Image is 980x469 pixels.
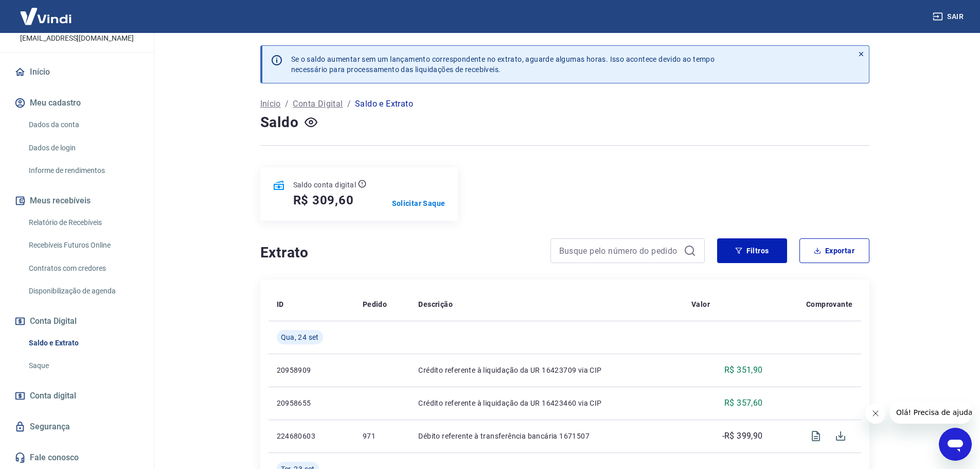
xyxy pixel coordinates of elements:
[277,365,346,375] p: 20958909
[260,98,281,110] a: Início
[20,33,134,44] p: [EMAIL_ADDRESS][DOMAIN_NAME]
[806,299,852,309] p: Comprovante
[285,98,289,110] p: /
[722,430,763,442] p: -R$ 399,90
[12,189,141,212] button: Meus recebíveis
[363,299,387,309] p: Pedido
[25,137,141,159] a: Dados de login
[804,424,828,448] span: Visualizar
[12,446,141,469] a: Fale conosco
[293,180,357,190] p: Saldo conta digital
[939,428,972,461] iframe: Botão para abrir a janela de mensagens
[559,243,680,258] input: Busque pelo número do pedido
[724,364,763,376] p: R$ 351,90
[6,7,86,15] span: Olá! Precisa de ajuda?
[12,61,141,83] a: Início
[260,242,538,263] h4: Extrato
[347,98,351,110] p: /
[291,54,715,75] p: Se o saldo aumentar sem um lançamento correspondente no extrato, aguarde algumas horas. Isso acon...
[828,424,853,448] span: Download
[392,198,446,209] a: Solicitar Saque
[12,1,79,32] img: Vindi
[293,98,343,110] a: Conta Digital
[12,92,141,114] button: Meu cadastro
[865,403,886,424] iframe: Fechar mensagem
[890,401,972,424] iframe: Mensagem da empresa
[931,7,968,26] button: Sair
[25,235,141,256] a: Recebíveis Futuros Online
[12,385,141,407] a: Conta digital
[25,355,141,376] a: Saque
[293,192,354,209] h5: R$ 309,60
[25,160,141,181] a: Informe de rendimentos
[418,299,453,309] p: Descrição
[418,398,675,408] p: Crédito referente à liquidação da UR 16423460 via CIP
[691,299,710,309] p: Valor
[30,389,76,403] span: Conta digital
[25,281,141,302] a: Disponibilização de agenda
[12,310,141,333] button: Conta Digital
[25,212,141,233] a: Relatório de Recebíveis
[724,397,763,409] p: R$ 357,60
[12,415,141,438] a: Segurança
[799,238,869,263] button: Exportar
[717,238,787,263] button: Filtros
[25,258,141,279] a: Contratos com credores
[260,112,299,133] h4: Saldo
[25,114,141,135] a: Dados da conta
[25,333,141,354] a: Saldo e Extrato
[363,431,402,441] p: 971
[355,98,413,110] p: Saldo e Extrato
[418,365,675,375] p: Crédito referente à liquidação da UR 16423709 via CIP
[418,431,675,441] p: Débito referente à transferência bancária 1671507
[277,299,284,309] p: ID
[281,332,319,342] span: Qua, 24 set
[277,431,346,441] p: 224680603
[277,398,346,408] p: 20958655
